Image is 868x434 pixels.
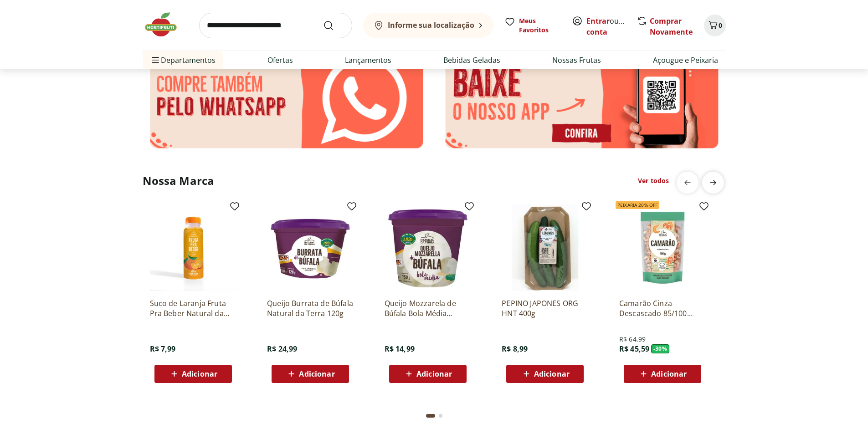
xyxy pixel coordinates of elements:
span: 0 [719,21,722,30]
a: Lançamentos [345,55,391,66]
img: wpp [143,42,431,155]
button: Go to page 2 from fs-carousel [437,405,444,427]
button: Informe sua localização [363,13,493,38]
a: Camarão Cinza Descascado 85/100 Congelado Natural Da Terra 400g [619,298,706,318]
a: Açougue e Peixaria [653,55,718,66]
span: Adicionar [416,370,452,378]
span: Adicionar [299,370,334,378]
span: R$ 24,99 [267,344,297,354]
span: R$ 7,99 [150,344,176,354]
a: Ver todos [638,176,669,185]
button: previous [677,172,699,194]
img: PEPINO JAPONES ORG HNT 400g [502,204,588,291]
span: R$ 8,99 [502,344,528,354]
span: R$ 14,99 [385,344,415,354]
span: Adicionar [182,370,217,378]
span: Meus Favoritos [519,16,561,35]
span: Adicionar [651,370,687,378]
button: Carrinho [704,15,726,36]
a: Criar conta [586,16,637,37]
a: Bebidas Geladas [443,55,500,66]
button: Adicionar [506,365,584,383]
button: Adicionar [154,365,232,383]
img: Suco de Laranja Fruta Pra Beber Natural da Terra 250ml [150,204,236,291]
span: R$ 45,59 [619,344,649,354]
h2: Nossa Marca [143,174,215,188]
a: Queijo Burrata de Búfala Natural da Terra 120g [267,298,354,318]
span: R$ 64,99 [619,335,646,344]
img: app [438,42,726,155]
input: search [199,13,352,38]
a: Entrar [586,16,610,26]
a: Suco de Laranja Fruta Pra Beber Natural da Terra 250ml [150,298,236,318]
button: Adicionar [624,365,701,383]
button: Current page from fs-carousel [424,405,437,427]
button: Adicionar [272,365,349,383]
a: Meus Favoritos [504,16,561,35]
img: Hortifruti [143,11,188,38]
img: Camarão Cinza Descascado 85/100 Congelado Natural Da Terra 400g [619,204,706,291]
img: Queijo Mozzarela de Búfala Bola Média Natural da Terra 150g [385,204,471,291]
button: next [702,172,724,194]
span: Peixaria 20% OFF [616,201,660,209]
span: Departamentos [150,49,216,71]
button: Adicionar [389,365,467,383]
span: Adicionar [534,370,570,378]
a: Comprar Novamente [650,16,693,37]
button: Submit Search [323,20,345,31]
b: Informe sua localização [388,20,474,30]
a: Ofertas [267,55,293,66]
a: Queijo Mozzarela de Búfala Bola Média Natural da Terra 150g [385,298,471,318]
span: ou [586,15,627,37]
img: Queijo Burrata de Búfala Natural da Terra 120g [267,204,354,291]
span: - 30 % [651,344,669,353]
a: PEPINO JAPONES ORG HNT 400g [502,298,588,318]
a: Nossas Frutas [552,55,601,66]
button: Menu [150,49,161,71]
